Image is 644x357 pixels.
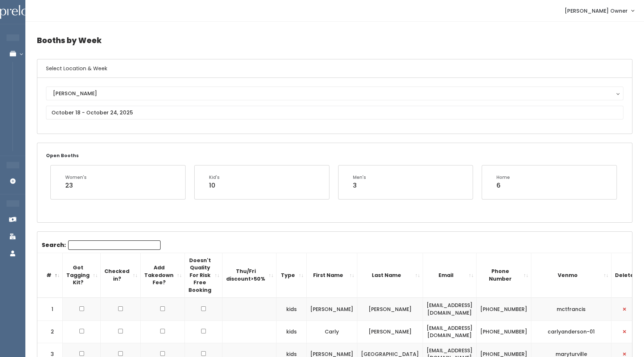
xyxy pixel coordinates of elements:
td: [PERSON_NAME] [307,298,357,320]
div: [PERSON_NAME] [53,89,616,97]
td: [EMAIL_ADDRESS][DOMAIN_NAME] [423,320,477,343]
th: Doesn't Quality For Risk Free Booking : activate to sort column ascending [185,253,223,298]
small: Open Booths [46,152,79,159]
th: Checked in?: activate to sort column ascending [101,253,141,298]
td: carlyanderson-01 [531,320,611,343]
div: 10 [209,181,220,190]
div: Women's [65,174,87,181]
td: Carly [307,320,357,343]
th: Phone Number: activate to sort column ascending [477,253,531,298]
td: [PHONE_NUMBER] [477,298,531,320]
td: kids [277,298,307,320]
h6: Select Location & Week [37,59,632,78]
input: October 18 - October 24, 2025 [46,106,623,119]
a: [PERSON_NAME] Owner [557,3,641,18]
th: Delete: activate to sort column ascending [611,253,643,298]
div: 6 [496,181,510,190]
div: Kid's [209,174,220,181]
td: [PERSON_NAME] [357,320,423,343]
th: Thu/Fri discount&gt;50%: activate to sort column ascending [223,253,277,298]
button: [PERSON_NAME] [46,87,623,100]
td: [PERSON_NAME] [357,298,423,320]
td: kids [277,320,307,343]
td: [EMAIL_ADDRESS][DOMAIN_NAME] [423,298,477,320]
th: Got Tagging Kit?: activate to sort column ascending [63,253,101,298]
div: 3 [353,181,366,190]
td: mctfrancis [531,298,611,320]
h4: Booths by Week [37,30,632,50]
div: 23 [65,181,87,190]
td: [PHONE_NUMBER] [477,320,531,343]
td: 1 [37,298,63,320]
th: Add Takedown Fee?: activate to sort column ascending [141,253,185,298]
th: Email: activate to sort column ascending [423,253,477,298]
span: [PERSON_NAME] Owner [565,7,628,15]
th: Last Name: activate to sort column ascending [357,253,423,298]
th: First Name: activate to sort column ascending [307,253,357,298]
td: 2 [37,320,63,343]
div: Men's [353,174,366,181]
label: Search: [42,240,161,250]
th: Venmo: activate to sort column ascending [531,253,611,298]
th: Type: activate to sort column ascending [277,253,307,298]
input: Search: [68,240,161,250]
th: #: activate to sort column descending [37,253,63,298]
div: Home [496,174,510,181]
